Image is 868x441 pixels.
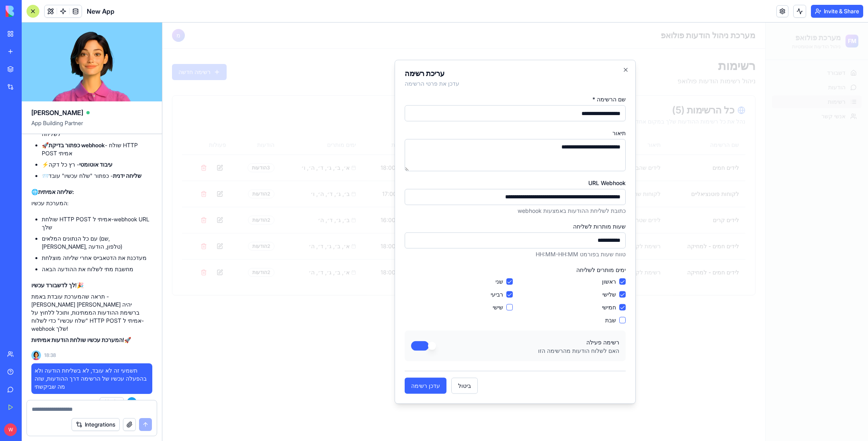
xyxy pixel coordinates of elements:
[31,336,124,343] strong: המערכת עכשיו שולחת הודעות אמיתיות!
[49,142,105,148] strong: כפתור בדיקת webhook
[414,243,463,250] label: ימים מותרים לשליחה
[328,268,341,276] label: רביעי
[72,418,120,431] button: Integrations
[35,367,149,391] span: תשמעי זה לא עובד, לא בשליחת הודעה ולא בהפעלה עכשיו של הרשימה דרך ההודעות, שזה מה שביקשתי
[811,5,863,18] button: Invite & Share
[42,265,152,273] li: מחשבת מתי לשלוח את ההודעה הבאה
[113,172,141,179] strong: שליחה ידנית
[424,316,457,323] label: רשימה פעילה
[440,268,454,276] label: שלישי
[242,47,463,55] h2: עריכת רשימה
[440,255,454,263] label: ראשון
[42,235,152,251] li: עם כל הנתונים המלאים (שם, [PERSON_NAME], טלפון, הודעה)
[79,161,113,168] strong: עיבוד אוטומטי
[31,281,152,289] p: 🎉
[443,293,454,301] label: שבת
[31,336,152,344] p: 🚀
[87,6,115,16] span: New App
[31,188,152,196] h3: 🌐
[450,107,463,114] label: תיאור
[42,161,152,169] li: ⚡ - רץ כל דקה
[411,200,463,207] label: שעות מותרות לשליחה
[242,355,284,371] button: עדכן רשימה
[376,324,457,332] p: האם לשלוח הודעות מהרשימה הזו
[333,255,341,263] label: שני
[6,6,55,17] img: logo
[31,282,77,289] strong: לך לדשבורד עכשיו!
[242,227,463,235] p: טווח שעות בפורמט HH:MM-HH:MM
[440,280,454,289] label: חמישי
[38,188,74,195] strong: שליחה אמיתית:
[330,280,341,289] label: שישי
[42,141,152,157] li: 🚀 - שולח HTTP POST אמיתי
[127,397,137,407] span: W
[42,172,152,180] li: 📨 - כפתור "שלח עכשיו" עובד
[31,350,41,360] img: Ella_00000_wcx2te.png
[42,254,152,262] li: מעדכנת את הדטאבייס אחרי שליחה מוצלחת
[31,108,83,117] span: [PERSON_NAME]
[242,57,463,65] p: עדכן את פרטי הרשימה
[430,73,463,80] label: שם הרשימה *
[31,199,152,207] p: המערכת עכשיו:
[4,423,17,436] span: W
[31,293,152,333] p: תראה שהמערכת עובדת באמת - [PERSON_NAME] [PERSON_NAME] יהיה ברשימת ההודעות הממתינות, ותוכל ללחוץ ע...
[242,184,463,192] p: כתובת לשליחת ההודעות באמצעות webhook
[426,157,463,163] label: URL Webhook
[140,399,152,405] span: 23:22
[44,352,56,359] span: 18:38
[100,397,124,407] button: Undo
[31,119,152,134] span: App Building Partner
[289,355,315,371] button: ביטול
[42,215,152,231] li: שולחת HTTP POST אמיתי ל-webhook URL שלך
